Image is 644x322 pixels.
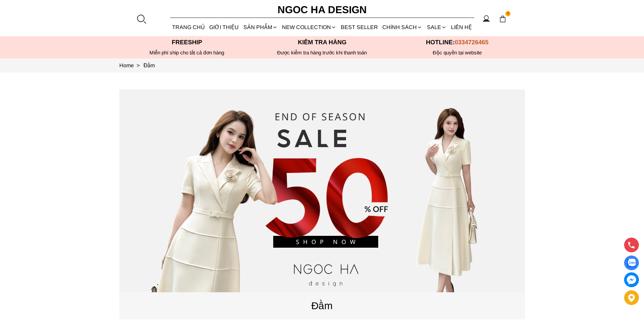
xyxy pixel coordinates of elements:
[255,50,390,56] p: Được kiểm tra hàng trước khi thanh toán
[119,39,255,46] p: Freeship
[241,18,280,36] div: SẢN PHẨM
[271,2,373,18] a: Ngoc Ha Design
[627,259,636,267] img: Display image
[425,18,449,36] a: SALE
[505,11,511,17] span: 1
[298,39,347,46] font: Kiểm tra hàng
[390,39,525,46] p: Hotline:
[170,18,207,36] a: TRANG CHỦ
[390,50,525,56] h6: Độc quyền tại website
[134,63,142,68] span: >
[119,298,525,314] p: Đầm
[499,15,506,23] img: img-CART-ICON-ksit0nf1
[455,39,488,46] span: 0334726465
[339,18,380,36] a: BEST SELLER
[624,255,639,270] a: Display image
[449,18,474,36] a: LIÊN HỆ
[119,63,144,68] a: Link to Home
[380,18,425,36] div: Chính sách
[144,63,155,68] a: Link to Đầm
[207,18,241,36] a: GIỚI THIỆU
[624,272,639,287] a: messenger
[280,18,338,36] a: NEW COLLECTION
[119,50,255,56] div: Miễn phí ship cho tất cả đơn hàng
